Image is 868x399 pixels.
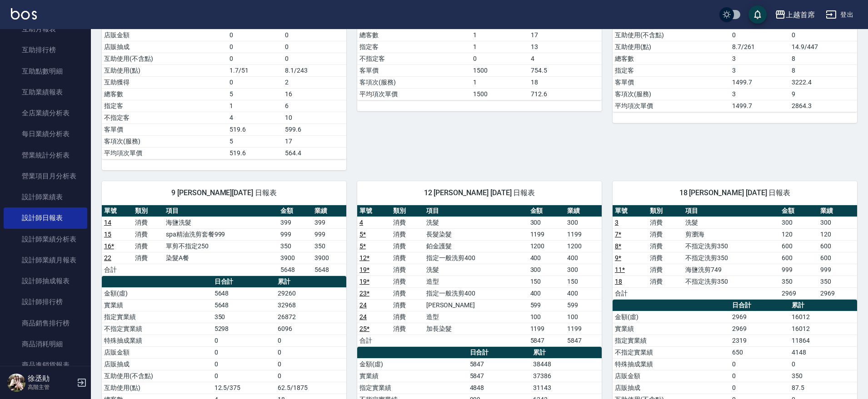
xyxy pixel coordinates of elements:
[471,64,529,76] td: 1500
[683,240,779,252] td: 不指定洗剪350
[683,264,779,276] td: 海鹽洗剪749
[164,228,278,240] td: spa精油洗剪套餐999
[789,64,857,76] td: 8
[4,229,87,250] a: 設計師業績分析表
[424,205,528,217] th: 項目
[424,311,528,323] td: 造型
[648,252,683,264] td: 消費
[283,41,346,53] td: 0
[357,382,468,394] td: 指定實業績
[468,370,531,382] td: 5847
[102,29,227,41] td: 店販金額
[789,382,857,394] td: 87.5
[789,346,857,358] td: 4148
[683,205,779,217] th: 項目
[164,205,278,217] th: 項目
[789,100,857,112] td: 2864.3
[528,264,565,276] td: 300
[275,335,346,346] td: 0
[613,64,730,76] td: 指定客
[391,299,424,311] td: 消費
[102,346,212,358] td: 店販金額
[278,240,312,252] td: 350
[613,346,730,358] td: 不指定實業績
[818,252,857,264] td: 600
[528,252,565,264] td: 400
[4,187,87,207] a: 設計師業績表
[789,358,857,370] td: 0
[529,76,602,88] td: 18
[164,240,278,252] td: 單剪不指定250
[212,276,276,288] th: 日合計
[278,264,312,276] td: 5648
[565,311,602,323] td: 100
[104,254,111,261] a: 22
[102,135,227,147] td: 客項次(服務)
[529,88,602,100] td: 712.6
[730,335,789,346] td: 2319
[391,264,424,276] td: 消費
[471,29,529,41] td: 1
[565,228,602,240] td: 1199
[275,346,346,358] td: 0
[771,5,818,24] button: 上越首席
[789,335,857,346] td: 11864
[164,252,278,264] td: 染髮A餐
[528,228,565,240] td: 1199
[615,219,619,226] a: 3
[368,188,591,197] span: 12 [PERSON_NAME] [DATE] 日報表
[818,287,857,299] td: 2969
[227,135,283,147] td: 5
[275,287,346,299] td: 29260
[391,276,424,287] td: 消費
[227,64,283,76] td: 1.7/51
[102,100,227,112] td: 指定客
[391,228,424,240] td: 消費
[683,228,779,240] td: 剪瀏海
[275,382,346,394] td: 62.5/1875
[424,287,528,299] td: 指定一般洗剪400
[278,228,312,240] td: 999
[391,240,424,252] td: 消費
[359,313,367,320] a: 24
[531,358,602,370] td: 38448
[312,240,346,252] td: 350
[312,228,346,240] td: 999
[786,9,815,20] div: 上越首席
[528,299,565,311] td: 599
[278,217,312,228] td: 399
[357,29,471,41] td: 總客數
[227,112,283,123] td: 4
[818,205,857,217] th: 業績
[613,53,730,64] td: 總客數
[4,39,87,60] a: 互助排行榜
[391,252,424,264] td: 消費
[102,147,227,159] td: 平均項次單價
[212,335,276,346] td: 0
[648,205,683,217] th: 類別
[102,323,212,335] td: 不指定實業績
[565,287,602,299] td: 400
[133,252,164,264] td: 消費
[4,123,87,144] a: 每日業績分析表
[529,29,602,41] td: 17
[4,291,87,312] a: 設計師排行榜
[779,252,818,264] td: 600
[102,205,133,217] th: 單號
[789,300,857,311] th: 累計
[357,205,391,217] th: 單號
[102,112,227,123] td: 不指定客
[424,240,528,252] td: 鉑金護髮
[28,374,74,383] h5: 徐丞勛
[424,264,528,276] td: 洗髮
[357,335,391,346] td: 合計
[648,264,683,276] td: 消費
[102,335,212,346] td: 特殊抽成業績
[730,29,789,41] td: 0
[565,252,602,264] td: 400
[613,287,648,299] td: 合計
[789,29,857,41] td: 0
[648,240,683,252] td: 消費
[357,41,471,53] td: 指定客
[278,252,312,264] td: 3900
